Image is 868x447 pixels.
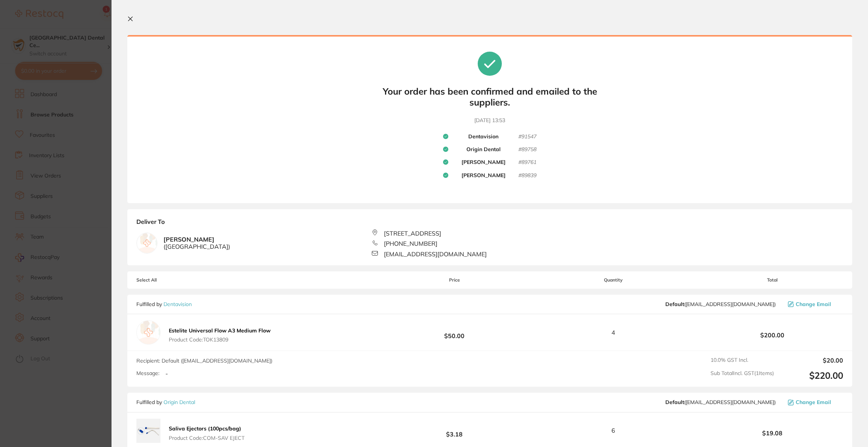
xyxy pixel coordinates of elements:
span: Product Code: COM-SAV EJECT [169,435,245,441]
span: Change Email [796,399,831,405]
b: $50.00 [384,326,525,340]
span: Select All [136,277,212,283]
button: Change Email [785,301,843,308]
button: Estelite Universal Flow A3 Medium Flow Product Code:TOK13809 [167,327,273,343]
small: # 91547 [518,133,536,140]
a: Origin Dental [164,399,195,406]
b: Dentavision [468,133,498,140]
span: [STREET_ADDRESS] [384,230,441,237]
b: $200.00 [702,332,843,338]
b: Origin Dental [466,146,501,153]
small: # 89761 [518,159,536,166]
span: Sub Total Incl. GST ( 1 Items) [711,370,774,381]
b: Default [665,301,684,308]
span: Recipient: Default ( [EMAIL_ADDRESS][DOMAIN_NAME] ) [136,357,272,364]
p: Fulfilled by [136,399,195,405]
span: Quantity [525,277,702,283]
b: Saliva Ejectors (100pcs/bag) [169,425,241,432]
label: Message: [136,370,159,377]
img: empty.jpg [136,320,160,344]
button: Saliva Ejectors (100pcs/bag) Product Code:COM-SAV EJECT [167,425,247,441]
span: rachelngarel@bigpond.com [665,301,776,307]
small: # 89758 [518,146,536,153]
b: [PERSON_NAME] [462,172,506,179]
output: $20.00 [780,357,843,364]
img: empty.jpg [137,233,157,253]
span: 4 [611,329,615,336]
span: 10.0 % GST Incl. [711,357,774,364]
span: Product Code: TOK13809 [169,337,270,343]
b: $3.18 [384,424,525,438]
b: $19.08 [702,430,843,436]
span: [EMAIL_ADDRESS][DOMAIN_NAME] [384,251,487,257]
p: - [165,370,168,377]
button: Change Email [785,399,843,406]
p: Fulfilled by [136,301,192,307]
small: # 89839 [518,172,536,179]
b: [PERSON_NAME] [164,236,230,250]
b: Default [665,399,684,406]
span: Price [384,277,525,283]
span: [PHONE_NUMBER] [384,240,437,247]
span: info@origindental.com.au [665,399,776,405]
b: Your order has been confirmed and emailed to the suppliers. [377,86,603,108]
span: Total [702,277,843,283]
b: Deliver To [136,218,843,230]
b: [PERSON_NAME] [462,159,506,166]
span: 6 [611,427,615,434]
span: ( [GEOGRAPHIC_DATA] ) [164,243,230,250]
output: $220.00 [780,370,843,381]
span: Change Email [796,301,831,307]
img: anptZzZiMQ [136,419,160,443]
time: [DATE] 13:53 [474,117,505,124]
b: Estelite Universal Flow A3 Medium Flow [169,327,270,334]
a: Dentavision [164,301,192,308]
